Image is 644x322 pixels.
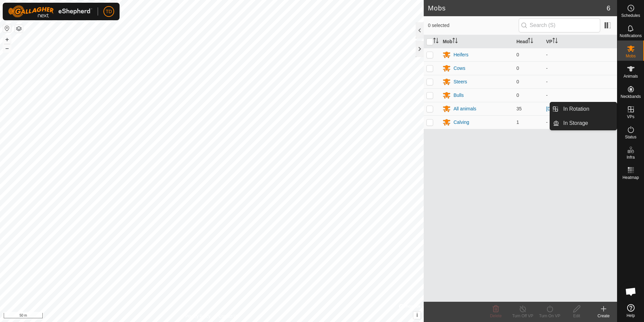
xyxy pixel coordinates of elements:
button: – [3,44,11,52]
div: Turn Off VP [509,313,536,319]
span: 35 [516,106,522,111]
span: In Rotation [563,105,589,113]
span: 0 [516,92,519,98]
span: VPs [627,115,634,119]
td: - [543,48,617,61]
a: Contact Us [219,313,238,319]
span: Mobs [626,54,636,58]
button: i [413,312,421,319]
h2: Mobs [428,4,606,12]
span: Notifications [620,34,642,38]
td: - [543,115,617,129]
div: Create [590,313,617,319]
span: Schedules [621,14,640,18]
div: Steers [453,78,467,85]
a: Help [617,301,644,320]
input: Search (S) [519,18,600,32]
a: [DATE] 153448 [546,106,578,111]
p-sorticon: Activate to sort [528,39,533,44]
p-sorticon: Activate to sort [433,39,439,44]
li: In Rotation [550,102,617,116]
span: Infra [626,155,635,159]
div: Bulls [453,92,463,99]
div: Cows [453,65,465,72]
div: Turn On VP [536,313,563,319]
a: In Rotation [559,102,617,116]
button: Reset Map [3,24,11,32]
button: + [3,35,11,44]
span: Neckbands [620,95,641,99]
p-sorticon: Activate to sort [552,39,558,44]
li: In Storage [550,116,617,130]
span: Delete [490,314,502,318]
span: i [416,312,418,318]
span: 6 [607,3,610,13]
div: Heifers [453,51,468,58]
button: Map Layers [15,25,23,33]
span: Help [626,314,635,318]
th: Mob [440,35,514,48]
span: Heatmap [622,176,639,180]
span: In Storage [563,119,588,127]
th: VP [543,35,617,48]
span: 0 [516,52,519,57]
td: - [543,75,617,88]
div: All animals [453,105,476,112]
span: 0 [516,65,519,71]
span: 0 [516,79,519,84]
span: 0 selected [428,22,518,29]
div: Edit [563,313,590,319]
span: 1 [516,119,519,125]
span: Status [625,135,636,139]
a: In Storage [559,116,617,130]
span: Animals [623,74,638,78]
p-sorticon: Activate to sort [452,39,458,44]
td: - [543,88,617,102]
th: Head [514,35,543,48]
td: - [543,61,617,75]
img: Gallagher Logo [8,5,92,18]
span: TD [106,8,112,15]
a: Open chat [621,281,641,302]
div: Calving [453,119,469,126]
a: Privacy Policy [185,313,211,319]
